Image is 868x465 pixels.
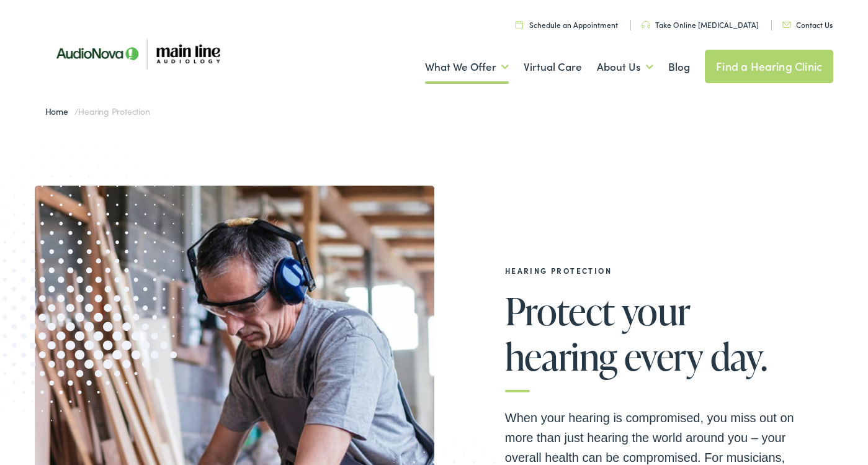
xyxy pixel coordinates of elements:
[782,22,791,28] img: utility icon
[516,19,618,30] a: Schedule an Appointment
[642,21,650,29] img: utility icon
[524,44,582,90] a: Virtual Care
[705,50,833,83] a: Find a Hearing Clinic
[597,44,653,90] a: About Us
[45,105,74,117] a: Home
[782,19,833,30] a: Contact Us
[78,105,150,117] span: Hearing Protection
[516,20,523,29] img: utility icon
[642,19,759,30] a: Take Online [MEDICAL_DATA]
[624,336,703,377] span: every
[622,291,691,332] span: your
[710,336,767,377] span: day.
[505,266,803,275] h2: Hearing Protection
[45,105,150,117] span: /
[668,44,690,90] a: Blog
[425,44,509,90] a: What We Offer
[505,291,615,332] span: Protect
[505,336,617,377] span: hearing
